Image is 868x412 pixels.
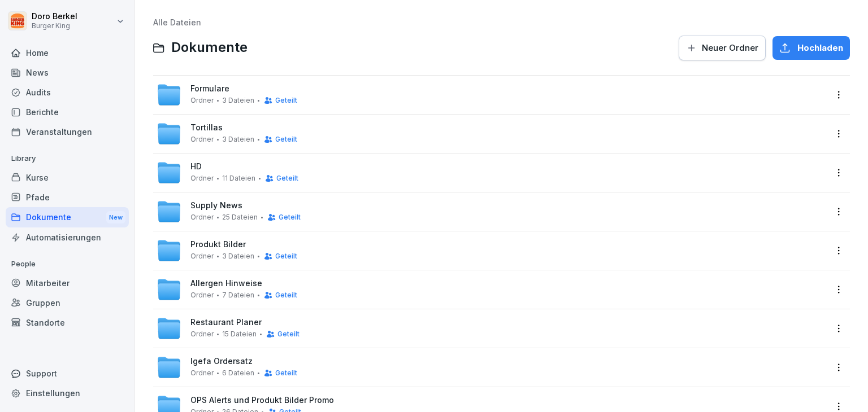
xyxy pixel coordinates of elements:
[222,252,254,260] span: 3 Dateien
[679,36,766,60] button: Neuer Ordner
[190,396,334,405] span: OPS Alerts und Produkt Bilder Promo
[797,42,843,54] span: Hochladen
[6,102,129,122] a: Berichte
[772,36,850,60] button: Hochladen
[190,291,214,299] span: Ordner
[190,84,229,94] span: Formulare
[275,369,297,377] span: Geteilt
[190,318,262,327] span: Restaurant Planer
[190,279,262,288] span: Allergen Hinweise
[275,135,297,143] span: Geteilt
[222,174,255,182] span: 11 Dateien
[157,199,826,224] a: Supply NewsOrdner25 DateienGeteilt
[157,238,826,263] a: Produkt BilderOrdner3 DateienGeteilt
[190,162,202,172] span: HD
[190,330,214,338] span: Ordner
[222,135,254,143] span: 3 Dateien
[222,213,258,221] span: 25 Dateien
[190,240,246,249] span: Produkt Bilder
[190,213,214,221] span: Ordner
[6,207,129,228] div: Dokumente
[157,121,826,146] a: TortillasOrdner3 DateienGeteilt
[702,42,758,54] span: Neuer Ordner
[157,160,826,185] a: HDOrdner11 DateienGeteilt
[6,168,129,187] a: Kurse
[106,211,125,224] div: New
[222,369,254,377] span: 6 Dateien
[153,17,201,27] a: Alle Dateien
[6,255,129,273] p: People
[157,355,826,380] a: Igefa OrdersatzOrdner6 DateienGeteilt
[157,82,826,107] a: FormulareOrdner3 DateienGeteilt
[190,357,253,366] span: Igefa Ordersatz
[6,207,129,228] a: DokumenteNew
[190,174,214,182] span: Ordner
[190,369,214,377] span: Ordner
[275,291,297,299] span: Geteilt
[222,97,254,104] span: 3 Dateien
[171,40,248,56] span: Dokumente
[32,22,77,30] p: Burger King
[6,63,129,82] a: News
[6,227,129,247] a: Automatisierungen
[275,252,297,260] span: Geteilt
[6,187,129,207] a: Pfade
[6,82,129,102] a: Audits
[6,273,129,293] a: Mitarbeiter
[157,316,826,341] a: Restaurant PlanerOrdner15 DateienGeteilt
[190,201,242,211] span: Supply News
[190,97,214,104] span: Ordner
[279,213,301,221] span: Geteilt
[276,174,298,182] span: Geteilt
[6,122,129,142] a: Veranstaltungen
[32,12,77,21] p: Doro Berkel
[222,291,254,299] span: 7 Dateien
[190,123,223,133] span: Tortillas
[6,150,129,168] p: Library
[222,330,257,338] span: 15 Dateien
[6,313,129,332] a: Standorte
[6,383,129,403] a: Einstellungen
[277,330,300,338] span: Geteilt
[190,252,214,260] span: Ordner
[6,293,129,313] a: Gruppen
[157,277,826,302] a: Allergen HinweiseOrdner7 DateienGeteilt
[6,363,129,383] div: Support
[275,97,297,104] span: Geteilt
[6,43,129,63] a: Home
[190,135,214,143] span: Ordner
